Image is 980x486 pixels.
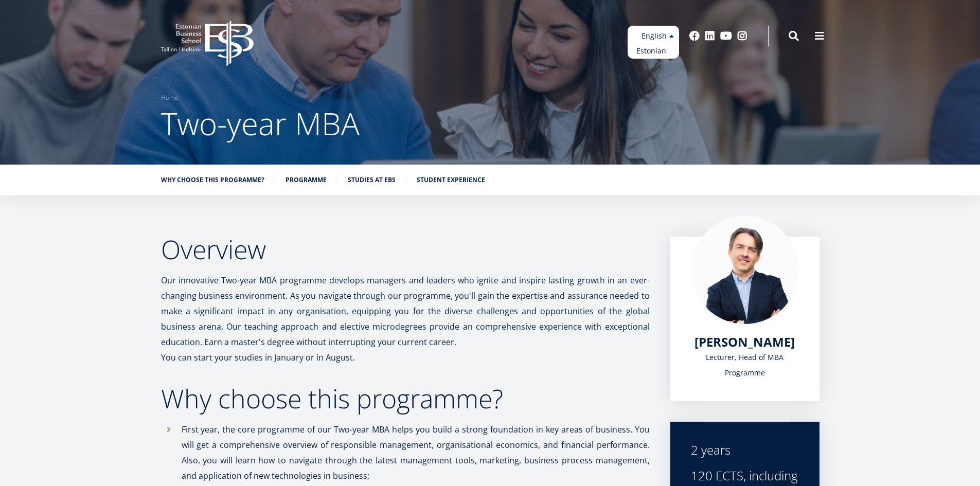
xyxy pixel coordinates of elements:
[691,216,799,324] img: Marko Rillo
[628,44,679,59] a: Estonian
[705,31,715,41] a: Linkedin
[737,31,747,41] a: Instagram
[161,273,650,350] p: Our innovative Two-year MBA programme develops managers and leaders who ignite and inspire lastin...
[161,237,650,262] h2: Overview
[694,334,795,350] a: [PERSON_NAME]
[694,333,795,350] span: [PERSON_NAME]
[417,175,485,185] a: Student experience
[244,1,277,10] span: Last Name
[3,143,9,150] input: One-year MBA (in Estonian)
[12,156,56,166] span: Two-year MBA
[720,31,732,41] a: Youtube
[3,170,9,177] input: Technology Innovation MBA
[161,93,179,103] a: Home
[286,175,327,185] a: Programme
[691,350,799,381] div: Lecturer, Head of MBA Programme
[691,442,799,458] div: 2 years
[689,31,700,41] a: Facebook
[161,386,650,411] h2: Why choose this programme?
[182,422,650,483] p: First year, the core programme of our Two-year MBA helps you build a strong foundation in key are...
[161,102,360,145] span: Two-year MBA
[161,175,264,185] a: Why choose this programme?
[161,350,650,365] p: You can start your studies in January or in August.
[348,175,396,185] a: Studies at EBS
[12,143,96,152] span: One-year MBA (in Estonian)
[3,157,9,164] input: Two-year MBA
[12,170,99,179] span: Technology Innovation MBA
